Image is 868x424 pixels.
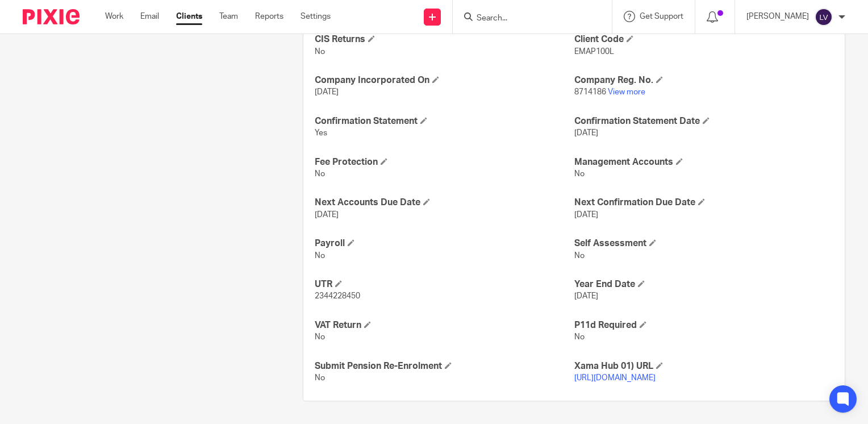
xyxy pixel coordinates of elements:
h4: Fee Protection [315,156,574,168]
input: Search [475,14,578,24]
h4: Management Accounts [574,156,833,168]
img: svg%3E [815,8,833,26]
a: View more [608,88,645,96]
span: No [574,333,585,341]
a: Reports [255,11,283,22]
span: [DATE] [315,211,339,219]
span: [DATE] [574,292,598,300]
span: [DATE] [574,211,598,219]
h4: Self Assessment [574,238,833,250]
span: Get Support [640,13,683,20]
a: [URL][DOMAIN_NAME] [574,374,656,382]
h4: Confirmation Statement [315,115,574,127]
h4: Next Accounts Due Date [315,197,574,209]
span: EMAP100L [574,48,614,56]
span: [DATE] [574,129,598,137]
h4: Year End Date [574,278,833,290]
span: No [315,170,325,178]
h4: Company Reg. No. [574,74,833,86]
span: No [574,170,585,178]
h4: Company Incorporated On [315,74,574,86]
span: Yes [315,129,327,137]
h4: UTR [315,278,574,290]
a: Team [219,11,238,22]
h4: VAT Return [315,319,574,331]
span: No [574,252,585,260]
a: Work [105,11,123,22]
h4: Submit Pension Re-Enrolment [315,360,574,372]
h4: Client Code [574,34,833,45]
span: 8714186 [574,88,606,96]
h4: Xama Hub 01) URL [574,360,833,372]
h4: Next Confirmation Due Date [574,197,833,209]
h4: Confirmation Statement Date [574,115,833,127]
p: [PERSON_NAME] [746,11,809,22]
span: No [315,252,325,260]
a: Clients [176,11,202,22]
img: Pixie [23,9,80,24]
span: 2344228450 [315,292,360,300]
a: Email [140,11,159,22]
h4: Payroll [315,238,574,250]
a: Settings [301,11,331,22]
h4: CIS Returns [315,34,574,45]
span: No [315,333,325,341]
span: No [315,374,325,382]
span: [DATE] [315,88,339,96]
h4: P11d Required [574,319,833,331]
span: No [315,48,325,56]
